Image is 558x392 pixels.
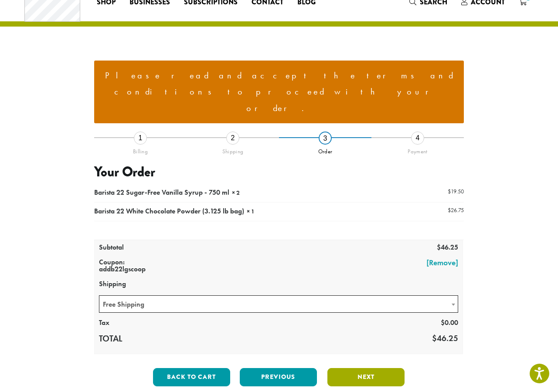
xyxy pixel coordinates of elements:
[94,145,187,155] div: Billing
[226,132,239,145] div: 2
[101,68,457,117] li: Please read and accept the terms and conditions to proceed with your order.
[319,132,332,145] div: 3
[240,368,317,386] button: Previous
[187,145,279,155] div: Shipping
[327,368,405,386] button: Next
[371,145,464,155] div: Payment
[153,368,230,386] button: Back to cart
[279,145,371,155] div: Order
[411,132,424,145] div: 4
[94,164,464,180] h3: Your Order
[134,132,147,145] div: 1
